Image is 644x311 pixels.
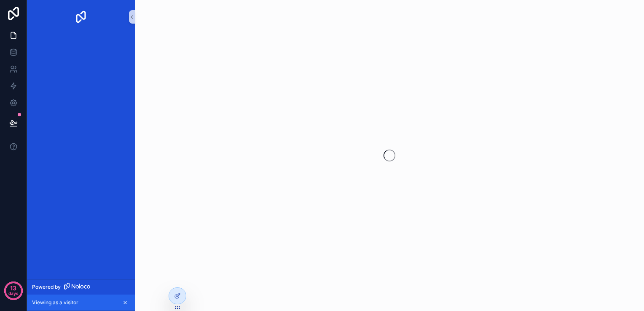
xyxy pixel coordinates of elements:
[74,10,88,24] img: App logo
[10,284,16,292] p: 13
[8,287,19,299] p: days
[27,34,135,49] div: scrollable content
[27,279,135,295] a: Powered by
[32,299,78,306] span: Viewing as a visitor
[32,284,61,290] span: Powered by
